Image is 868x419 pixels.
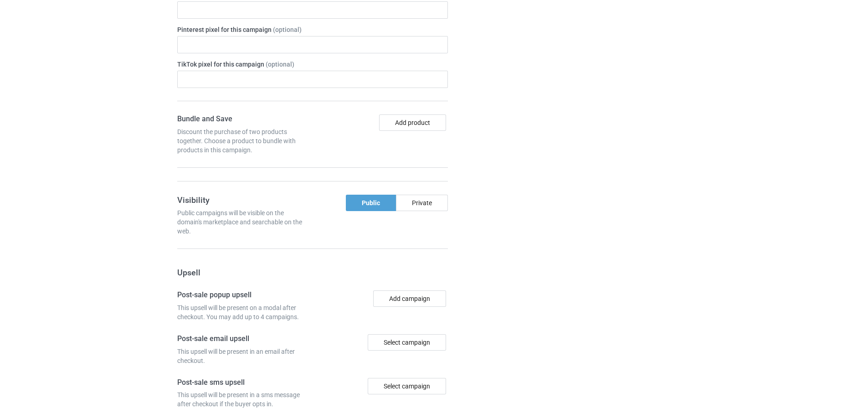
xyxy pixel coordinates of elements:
div: Public [346,195,396,211]
h4: Post-sale popup upsell [177,290,309,300]
div: Discount the purchase of two products together. Choose a product to bundle with products in this ... [177,127,309,155]
label: TikTok pixel for this campaign [177,60,448,69]
h4: Post-sale email upsell [177,334,309,344]
div: This upsell will be present on a modal after checkout. You may add up to 4 campaigns. [177,303,309,321]
span: (optional) [273,26,302,33]
div: This upsell will be present in an email after checkout. [177,347,309,365]
div: Private [396,195,448,211]
label: Pinterest pixel for this campaign [177,25,448,34]
span: (optional) [266,61,294,68]
div: Select campaign [368,378,446,394]
div: This upsell will be present in a sms message after checkout if the buyer opts in. [177,390,309,409]
h3: Upsell [177,267,448,278]
button: Add campaign [373,290,446,307]
h4: Post-sale sms upsell [177,378,309,388]
h3: Visibility [177,195,309,205]
div: Public campaigns will be visible on the domain's marketplace and searchable on the web. [177,208,309,236]
div: Select campaign [368,334,446,351]
h4: Bundle and Save [177,114,309,124]
button: Add product [379,114,446,131]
